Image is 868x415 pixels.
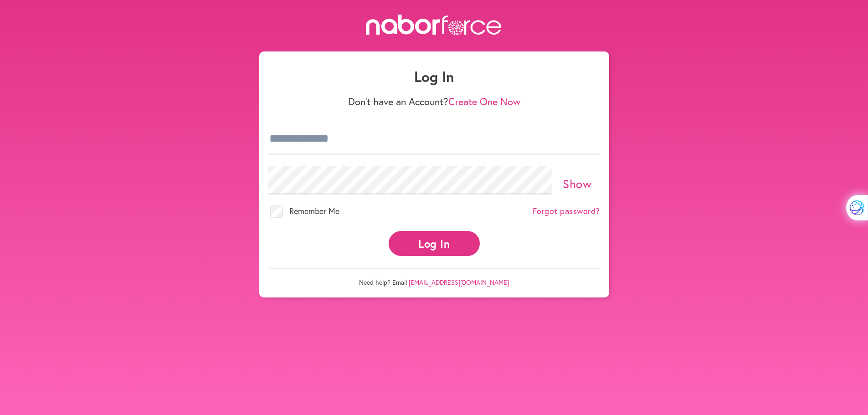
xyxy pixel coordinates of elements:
[533,206,600,216] a: Forgot password?
[409,278,509,287] a: [EMAIL_ADDRESS][DOMAIN_NAME]
[289,205,339,216] span: Remember Me
[563,176,591,191] a: Show
[389,231,480,256] button: Log In
[448,95,520,108] a: Create One Now
[268,68,600,85] h1: Log In
[268,268,600,287] p: Need help? Email
[268,96,600,108] p: Don't have an Account?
